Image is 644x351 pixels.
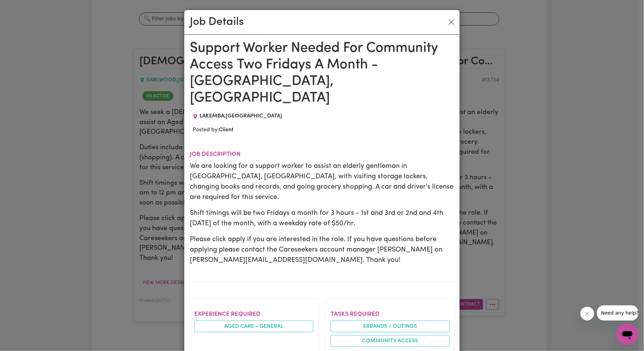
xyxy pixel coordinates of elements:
li: Aged care - General [194,321,313,332]
div: Job location: LAKEMBA, New South Wales [190,112,285,120]
h2: Experience required [194,311,313,318]
h2: Job Details [190,16,244,29]
h2: Job description [190,151,454,158]
b: Client [219,127,234,133]
iframe: Close message [580,307,594,321]
li: Community access [331,335,450,347]
h1: Support Worker Needed For Community Access Two Fridays A Month - [GEOGRAPHIC_DATA], [GEOGRAPHIC_D... [190,40,454,106]
p: Shift timings will be two Fridays a month for 3 hours - 1st and 3rd or 2nd and 4th [DATE] of the ... [190,208,454,229]
iframe: Button to launch messaging window [616,323,638,345]
h2: Tasks required [331,311,450,318]
p: Please click apply if you are interested in the role. If you have questions before applying pleas... [190,234,454,265]
span: LAKEMBA , [GEOGRAPHIC_DATA] [199,113,282,119]
iframe: Message from company [597,305,638,321]
span: Posted by: [193,127,234,133]
p: We are looking for a support worker to assist an elderly gentleman in [GEOGRAPHIC_DATA], [GEOGRAP... [190,161,454,202]
span: Need any help? [4,5,42,10]
li: Errands / Outings [331,321,450,332]
button: Close [446,17,457,28]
